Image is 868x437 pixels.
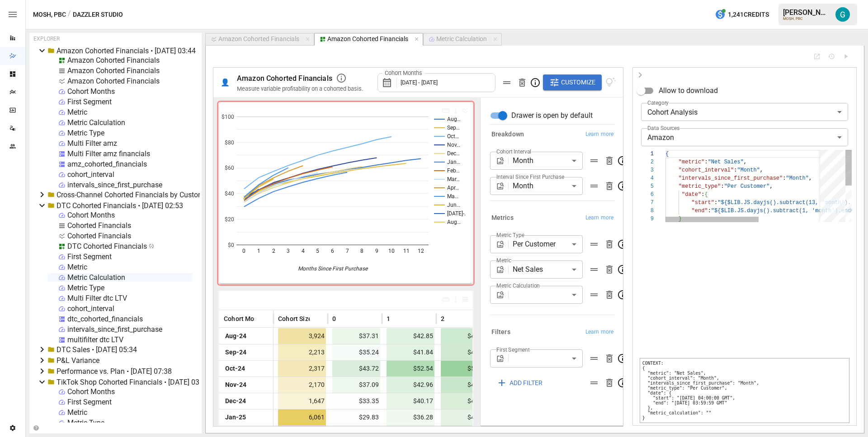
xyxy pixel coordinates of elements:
[67,232,131,240] div: Cohorted Financials
[711,6,773,23] button: 1,241Credits
[67,221,131,230] div: Cohorted Financials
[149,243,154,249] svg: Published
[737,167,759,173] span: "Month"
[298,265,368,272] text: Months Since First Purchase
[278,393,326,409] span: 1,647
[659,85,718,96] span: Allow to download
[224,328,248,344] span: Aug-24
[835,7,850,22] img: Gavin Acres
[224,409,247,425] span: Jan-25
[721,183,724,190] span: :
[423,33,502,46] button: Metric Calculation
[302,248,305,254] text: 4
[641,103,848,121] div: Cohort Analysis
[585,214,613,223] span: Learn more
[704,159,708,165] span: :
[561,77,595,88] span: Customize
[441,393,489,409] span: $44.70
[708,208,711,214] span: :
[228,242,234,248] text: $0
[257,248,260,254] text: 1
[57,356,99,365] div: P&L Variance
[491,213,514,223] h6: Metrics
[496,256,511,264] label: Metric
[441,314,444,323] span: 2
[67,66,160,75] div: Amazon Cohorted Financials
[221,78,230,87] div: 👤
[332,328,380,344] span: $37.31
[640,358,849,423] pre: CONTEXT: { "metric": "Net Sales", "cohort_interval": "Month", "intervals_since_first_purchase": "...
[67,294,127,302] div: Multi Filter dtc LTV
[513,260,583,279] div: Net Sales
[388,248,395,254] text: 10
[67,118,125,127] div: Metric Calculation
[225,191,234,197] text: $40
[237,74,332,83] span: Amazon Cohorted Financials
[605,74,616,91] button: View documentation
[256,312,269,325] button: Sort
[441,361,489,377] span: $57.34
[436,35,487,43] div: Metric Calculation
[387,409,434,425] span: $36.28
[641,128,848,146] div: Amazon
[828,53,835,60] button: Document History
[418,248,424,254] text: 12
[760,167,763,173] span: ,
[513,152,583,170] div: Month
[224,361,246,377] span: Oct-24
[67,211,115,219] div: Cohort Months
[67,139,117,148] div: Multi Filter amz
[665,151,669,157] span: {
[391,312,404,325] button: Sort
[225,165,234,171] text: $60
[513,235,583,253] div: Per Customer
[219,103,466,284] div: A chart.
[496,231,524,239] label: Metric Type
[387,314,390,323] span: 1
[490,375,549,391] button: ADD FILTER
[679,183,721,190] span: "metric_type"
[637,191,654,199] div: 6
[67,284,104,292] div: Metric Type
[682,191,701,198] span: "date"
[637,207,654,215] div: 8
[67,418,104,427] div: Metric Type
[67,273,125,282] div: Metric Calculation
[509,377,542,389] span: ADD FILTER
[31,425,41,431] button: Collapse Folders
[272,248,275,254] text: 2
[57,378,209,386] div: TikTok Shop Cohorted Financials • [DATE] 03:45
[491,130,524,139] h6: Breakdown
[67,252,112,261] div: First Segment
[67,149,150,158] div: Multi Filter amz financials
[242,248,245,254] text: 0
[724,183,770,190] span: "Per Customer"
[786,175,808,181] span: "Month"
[67,77,160,85] div: Amazon Cohorted Financials
[67,98,112,106] div: First Segment
[637,150,654,158] div: 1
[679,216,682,222] span: }
[447,133,459,139] text: Oct…
[67,170,114,179] div: cohort_interval
[387,328,434,344] span: $42.85
[447,125,460,131] text: Sep…
[692,200,714,206] span: "start"
[278,344,326,360] span: 2,213
[783,175,786,181] span: :
[830,2,855,27] button: Gavin Acres
[224,393,247,409] span: Dec-24
[205,33,314,46] button: Amazon Cohorted Financials
[679,175,783,181] span: "intervals_since_first_purchase"
[332,377,380,393] span: $37.09
[57,345,137,354] div: DTC Sales • [DATE] 05:34
[585,130,613,139] span: Learn more
[311,312,323,325] button: Sort
[585,328,613,337] span: Learn more
[33,9,66,20] button: MOSH, PBC
[447,185,459,191] text: Apr…
[728,9,769,20] span: 1,241 Credits
[67,108,87,116] div: Metric
[67,398,112,406] div: First Segment
[447,219,461,225] text: Aug…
